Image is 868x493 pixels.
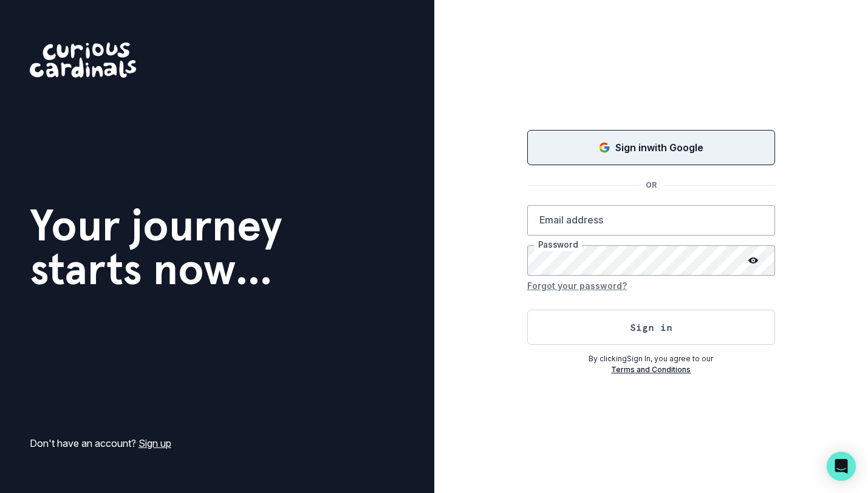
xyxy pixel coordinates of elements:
p: OR [638,180,664,191]
button: Sign in [527,310,775,345]
p: Sign in with Google [615,140,703,155]
a: Terms and Conditions [611,365,691,374]
div: Open Intercom Messenger [827,452,856,481]
button: Sign in with Google (GSuite) [527,130,775,165]
p: By clicking Sign In , you agree to our [527,353,775,364]
a: Sign up [138,437,171,449]
img: Curious Cardinals Logo [30,42,136,78]
button: Forgot your password? [527,276,627,295]
p: Don't have an account? [30,436,171,450]
h1: Your journey starts now... [30,203,282,291]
